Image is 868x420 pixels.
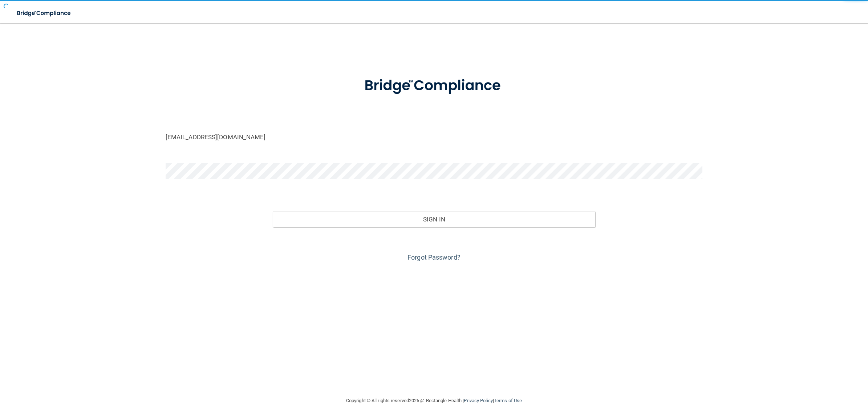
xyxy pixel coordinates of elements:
a: Privacy Policy [464,398,492,403]
a: Terms of Use [494,398,522,403]
div: Copyright © All rights reserved 2025 @ Rectangle Health | | [301,389,567,412]
img: bridge_compliance_login_screen.278c3ca4.svg [11,6,78,21]
input: Email [166,129,702,145]
img: bridge_compliance_login_screen.278c3ca4.svg [349,67,519,105]
button: Sign In [273,211,595,227]
a: Forgot Password? [407,253,461,261]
